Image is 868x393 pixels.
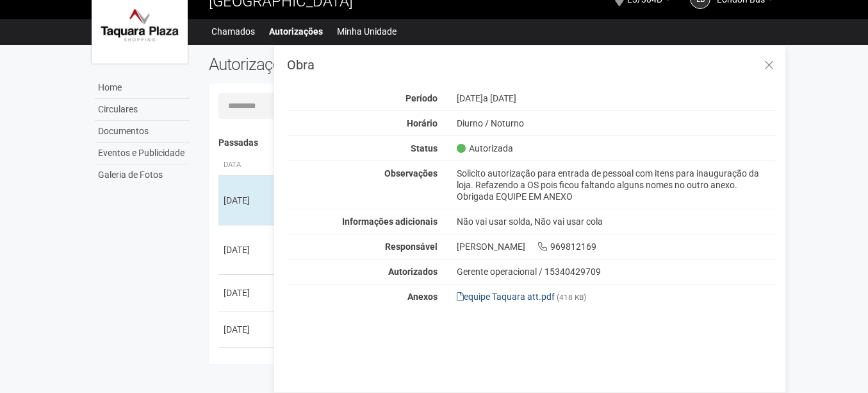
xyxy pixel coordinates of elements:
strong: Status [411,143,438,153]
a: Home [95,77,190,99]
strong: Anexos [407,292,438,302]
strong: Observações [384,168,438,179]
h2: Autorizações [209,55,483,74]
a: Documentos [95,121,190,143]
div: [DATE] [224,323,271,336]
div: [PERSON_NAME] 969812169 [447,241,786,252]
strong: Período [405,93,438,103]
small: (418 KB) [557,293,586,302]
a: equipe Taquara att.pdf [457,292,555,302]
div: [DATE] [224,194,271,207]
div: Não vai usar solda, Não vai usar cola [447,216,786,227]
div: Solicito autorização para entrada de pessoal com itens para inauguração da loja. Refazendo a OS p... [447,168,786,202]
h3: Obra [287,58,776,71]
a: Minha Unidade [337,22,397,40]
div: [DATE] [224,286,271,299]
h4: Passadas [218,138,767,148]
a: Eventos e Publicidade [95,143,190,164]
span: a [DATE] [483,93,516,103]
a: Chamados [211,22,255,40]
a: Circulares [95,99,190,121]
span: Autorizada [457,143,513,154]
strong: Autorizados [388,266,438,277]
div: Diurno / Noturno [447,118,786,129]
th: Data [218,155,276,176]
div: [DATE] [447,92,786,104]
div: Gerente operacional / 15340429709 [457,266,776,277]
strong: Responsável [385,241,438,252]
a: Autorizações [269,22,323,40]
div: [DATE] [224,243,271,256]
a: Galeria de Fotos [95,164,190,186]
strong: Horário [407,118,438,128]
strong: Informações adicionais [342,216,438,227]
